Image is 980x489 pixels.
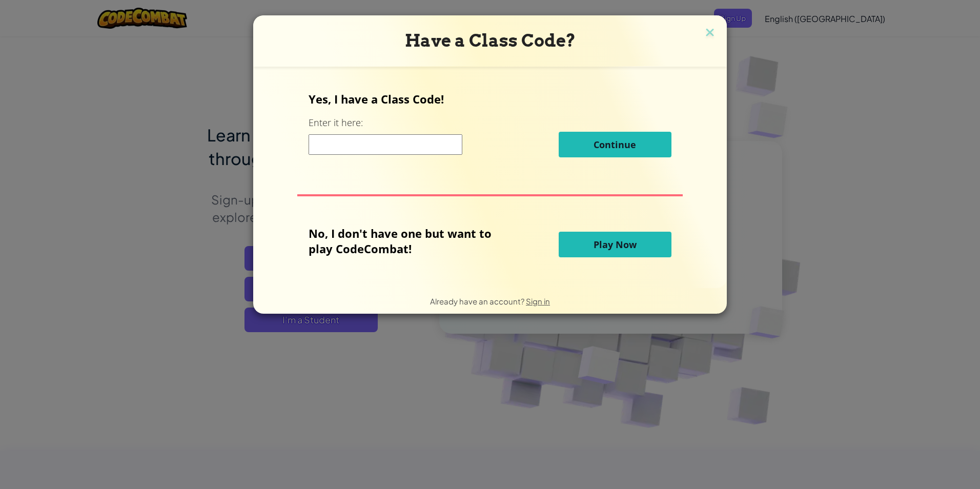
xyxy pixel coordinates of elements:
[405,30,576,51] span: Have a Class Code?
[594,138,636,151] span: Continue
[526,296,550,306] a: Sign in
[430,296,526,306] span: Already have an account?
[703,26,717,41] img: close icon
[309,91,671,107] p: Yes, I have a Class Code!
[309,226,507,256] p: No, I don't have one but want to play CodeCombat!
[594,238,637,251] span: Play Now
[559,132,671,157] button: Continue
[309,116,363,129] label: Enter it here:
[559,232,671,257] button: Play Now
